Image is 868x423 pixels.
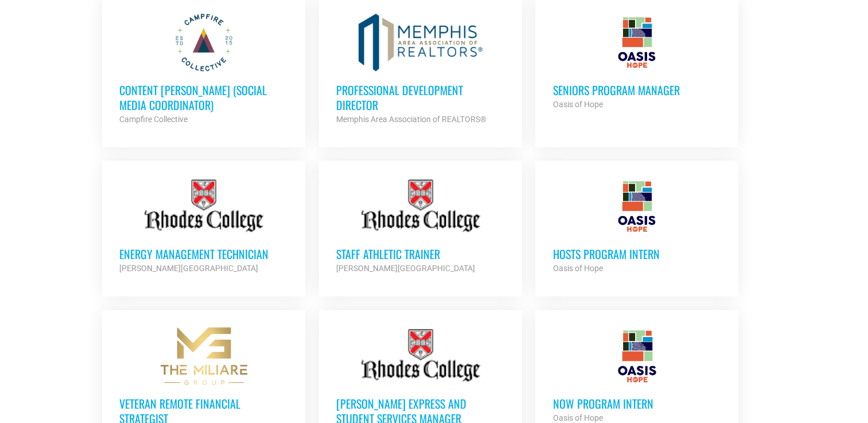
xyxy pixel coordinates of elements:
[102,160,305,292] a: Energy Management Technician [PERSON_NAME][GEOGRAPHIC_DATA]
[319,160,522,292] a: Staff Athletic Trainer [PERSON_NAME][GEOGRAPHIC_DATA]
[119,115,188,124] strong: Campfire Collective
[119,246,288,261] h3: Energy Management Technician
[336,246,505,261] h3: Staff Athletic Trainer
[119,83,288,112] h3: Content [PERSON_NAME] (Social Media Coordinator)
[119,264,258,273] strong: [PERSON_NAME][GEOGRAPHIC_DATA]
[552,83,721,97] h3: Seniors Program Manager
[552,246,721,261] h3: HOSTS Program Intern
[535,160,738,292] a: HOSTS Program Intern Oasis of Hope
[336,83,505,112] h3: Professional Development Director
[552,396,721,411] h3: NOW Program Intern
[336,264,475,273] strong: [PERSON_NAME][GEOGRAPHIC_DATA]
[552,264,602,273] strong: Oasis of Hope
[336,115,486,124] strong: Memphis Area Association of REALTORS®
[552,100,602,109] strong: Oasis of Hope
[552,413,602,422] strong: Oasis of Hope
